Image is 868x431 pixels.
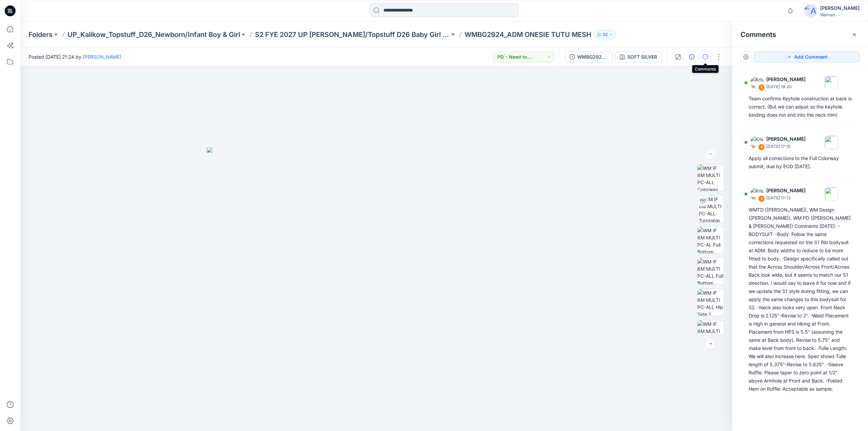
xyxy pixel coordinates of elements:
[28,53,121,60] span: Posted [DATE] 21:24 by
[67,30,240,39] a: UP_Kalikow_Topstuff_D26_Newborn/Infant Boy & Girl
[750,76,764,90] img: Kristin Veit
[766,135,806,143] p: [PERSON_NAME]
[758,144,765,151] div: 4
[750,187,764,201] img: Kristin Veit
[750,136,764,149] img: Kristin Veit
[749,154,852,171] div: Apply all corrections to the Full Colorway submit, due by EOD [DATE].
[697,320,724,347] img: WM IF 6M MULTI PC-ALL Hip Side 2
[627,53,657,61] div: SOFT SILVER
[697,289,724,316] img: WM IF 6M MULTI PC-ALL Hip Side 1
[255,30,450,39] a: S2 FYE 2027 UP [PERSON_NAME]/Topstuff D26 Baby Girl & Boy
[766,195,806,201] p: [DATE] 17:13
[766,83,806,90] p: [DATE] 19:20
[594,30,616,39] button: 32
[758,84,765,91] div: 5
[820,12,860,17] div: Walmart
[603,31,608,38] p: 32
[804,4,817,18] img: avatar
[28,30,53,39] a: Folders
[758,195,765,202] div: 3
[766,143,806,150] p: [DATE] 17:16
[766,187,806,195] p: [PERSON_NAME]
[749,206,852,393] div: WMTD ([PERSON_NAME]), WM Design ([PERSON_NAME]), WM PD ([PERSON_NAME] & [PERSON_NAME]) Comments [...
[749,95,852,119] div: Team confirms Keyhole construction at back is correct. (But we can adjust so the keyhole binding ...
[465,30,591,39] p: WMBG2924_ADM ONESIE TUTU MESH
[766,75,806,83] p: [PERSON_NAME]
[741,31,776,39] h2: Comments
[697,164,724,191] img: WM IF 6M MULTI PC-ALL Colorway wo Avatar
[615,52,662,62] button: SOFT SILVER
[754,52,860,62] button: Add Comment
[565,52,613,62] button: WMBG2924_ADM ONESIE TUTU MESH update 7.7
[820,4,860,12] div: [PERSON_NAME]
[686,52,697,62] button: Details
[697,227,724,253] img: WM IF 6M MULTI PC-AL Full Bottom Front
[83,54,121,60] a: [PERSON_NAME]
[577,53,608,61] div: WMBG2924_ADM ONESIE TUTU MESH update 7.7
[697,258,724,285] img: WM IF 6M MULTI PC-ALL Full Bottom Back
[699,196,724,222] img: WM IF 6M MULTI PC-ALL Turntable with Avatar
